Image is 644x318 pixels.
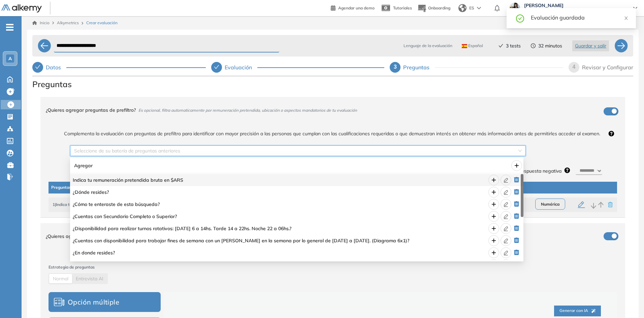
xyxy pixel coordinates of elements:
span: A [8,56,12,61]
span: Español [462,43,483,48]
span: ¿Disponibilidad para realizar turnos rotativos: Mañana 6 a 14hs. Tarde 14 a 22hs. Noche 22 a 06hs... [73,225,413,232]
button: plus [488,235,499,246]
span: ES [469,5,474,11]
span: Alkymetrics [57,20,79,25]
button: plus [488,211,499,222]
span: [PERSON_NAME] [524,3,626,8]
span: Indica tu remuneración pretendida bruta en $ARS [53,202,151,208]
span: ¿Quieres agregar preguntas de prefiltro? [46,107,136,113]
span: Estrategia de preguntas [49,264,617,271]
span: plus [489,177,499,183]
span: Onboarding [428,5,450,10]
a: Agendar una demo [331,3,375,11]
span: check [35,64,40,70]
img: arrow [477,7,481,9]
div: Evaluación [225,62,257,73]
button: plus [488,187,499,198]
button: Opción múltiple [49,292,161,312]
span: AI [76,276,103,282]
button: plus [488,259,499,270]
span: Guardar y salir [575,42,606,49]
div: Datos [46,62,66,73]
div: Revisar y Configurar [582,62,633,73]
span: close [624,16,629,21]
span: Preguntas [32,78,633,90]
span: check [498,43,503,48]
button: plus [488,247,499,258]
span: Agendar una demo [338,5,375,10]
button: Generar con IA [554,306,601,316]
span: check [214,64,219,70]
span: ¿Quieres agregar preguntas adicionales? [46,233,136,239]
div: ¿Quieres agregar preguntas adicionales?Es opcional, carga tu propio desafío, solicitá una video p... [40,223,625,249]
span: ¿En donde resides? | Mapa [73,249,413,256]
span: plus [512,163,522,168]
span: clock-circle [531,43,536,48]
span: Crear evaluación [86,20,118,26]
span: Preguntas prefiltro seleccionadas [49,182,617,193]
span: Generar con IA [559,308,595,314]
span: 4 [573,64,576,70]
span: plus [489,202,499,207]
span: plus [489,238,499,243]
button: plus [511,160,522,171]
span: Indica tu remuneración pretendida bruta en $ARS | Numérica [73,176,413,184]
span: Tutoriales [393,5,412,10]
button: plus [488,175,499,185]
a: Inicio [32,20,50,26]
span: Numérica [535,199,565,210]
div: 3Preguntas [390,62,563,73]
img: world [458,4,466,12]
span: Agregar [74,162,412,169]
span: 3 [394,64,397,70]
div: Evaluación guardada [531,13,628,22]
div: 4Revisar y Configurar [569,62,633,73]
button: plus [488,223,499,234]
div: ¿Quieres agregar preguntas de prefiltro?Es opcional, filtra automaticamente por remuneración pret... [40,97,625,126]
span: 32 minutos [538,42,562,49]
span: ¿Cómo te enteraste de esta búsqueda? | Selección [73,201,413,208]
span: 3 tests [506,42,521,49]
img: Logo [1,4,42,13]
i: - [6,27,13,28]
span: plus [489,214,499,219]
div: Datos [32,62,206,73]
div: Preguntas [403,62,435,73]
span: plus [489,250,499,255]
span: Lenguaje de la evaluación [404,43,452,49]
span: plus [489,189,499,195]
img: ESP [462,44,467,48]
button: Guardar y salir [572,40,609,51]
span: ¿Cuentas con Secundario Completo o Superior? | Opción Múltiple [73,213,413,220]
div: Evaluación [211,62,385,73]
span: Complementa la evaluación con preguntas de prefiltro para identificar con mayor precisión a las p... [59,130,606,137]
span: ¿Cuentas con disponibilidad para trabajar fines de semana con un franco en la semana por lo gener... [73,237,413,244]
span: Es opcional, filtra automaticamente por remuneración pretendida, ubicación o aspectos mandatorios... [138,108,357,113]
span: Normal [53,276,68,282]
span: Demora de respuesta negativa [494,167,561,175]
span: ¿Dónde resides? | Opción Múltiple [73,188,413,196]
button: Onboarding [417,1,450,15]
button: plus [488,199,499,210]
span: plus [489,226,499,231]
span: check-circle [516,13,524,23]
